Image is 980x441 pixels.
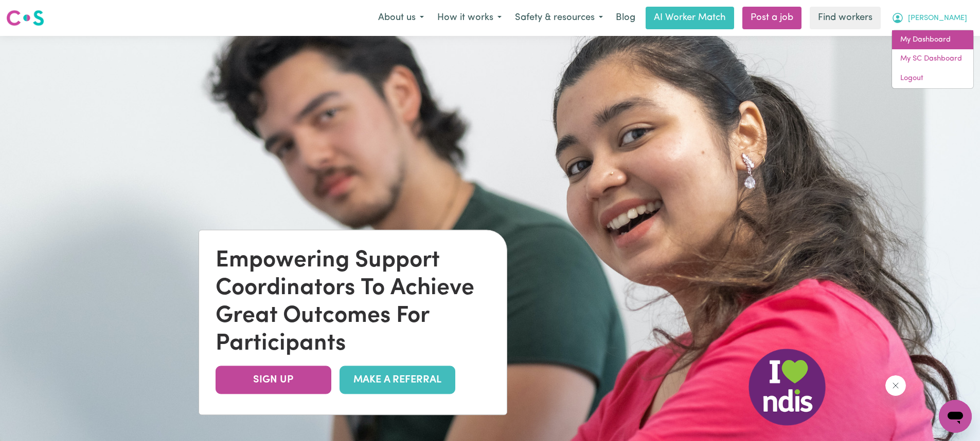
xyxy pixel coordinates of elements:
a: SIGN UP [216,366,331,394]
a: My Dashboard [892,30,973,50]
a: MAKE A REFERRAL [340,366,455,394]
iframe: Button to launch messaging window [939,400,972,433]
button: My Account [885,7,974,29]
a: Logout [892,69,973,88]
iframe: Close message [885,375,906,396]
a: Blog [610,7,642,29]
div: Empowering Support Coordinators To Achieve Great Outcomes For Participants [216,247,490,358]
a: Careseekers logo [6,6,44,30]
a: Post a job [742,7,801,29]
a: My SC Dashboard [892,49,973,69]
button: Safety & resources [508,7,610,29]
img: Careseekers logo [6,9,44,27]
div: My Account [892,30,974,89]
a: Find workers [810,7,881,29]
button: How it works [431,7,508,29]
img: NDIS Logo [749,349,826,426]
a: AI Worker Match [646,7,734,29]
button: About us [371,7,431,29]
span: Need any help? [6,7,62,15]
span: [PERSON_NAME] [908,13,967,24]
